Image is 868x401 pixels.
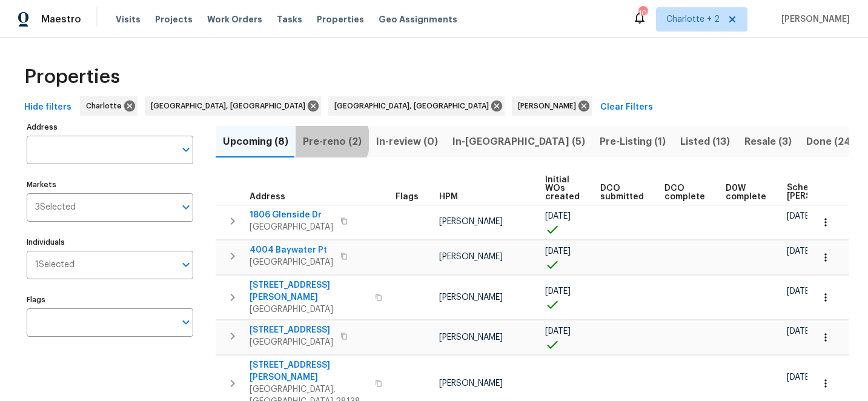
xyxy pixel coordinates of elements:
span: [STREET_ADDRESS][PERSON_NAME] [250,359,368,383]
span: Maestro [41,13,81,25]
span: [DATE] [545,327,571,336]
span: Charlotte + 2 [666,13,720,25]
span: HPM [439,193,458,201]
button: Open [177,199,194,216]
span: [DATE] [545,247,571,256]
span: Tasks [277,15,302,24]
span: Scheduled [PERSON_NAME] [787,184,855,200]
span: [PERSON_NAME] [439,293,503,302]
div: [PERSON_NAME] [512,96,592,116]
span: Initial WOs created [545,176,580,201]
span: [DATE] [787,212,812,220]
span: 1 Selected [35,260,75,270]
label: Markets [27,181,193,188]
span: [DATE] [787,287,812,296]
span: [PERSON_NAME] [439,379,503,388]
label: Individuals [27,239,193,246]
button: Open [177,141,194,158]
span: [GEOGRAPHIC_DATA], [GEOGRAPHIC_DATA] [334,100,494,112]
span: [PERSON_NAME] [777,13,850,25]
span: Properties [317,13,364,25]
span: [PERSON_NAME] [439,253,503,261]
span: Upcoming (8) [223,133,288,150]
button: Open [177,256,194,273]
span: Done (243) [806,133,861,150]
span: [DATE] [545,212,571,220]
span: Properties [24,71,120,83]
span: [GEOGRAPHIC_DATA] [250,221,333,233]
span: D0W complete [726,184,766,201]
span: Pre-Listing (1) [600,133,666,150]
span: Work Orders [207,13,262,25]
div: Charlotte [80,96,137,116]
button: Hide filters [19,96,76,119]
span: Hide filters [24,100,71,115]
span: [STREET_ADDRESS][PERSON_NAME] [250,279,368,303]
span: Charlotte [86,100,127,112]
span: [GEOGRAPHIC_DATA] [250,303,368,316]
span: Address [250,193,285,201]
span: [PERSON_NAME] [439,333,503,342]
span: Geo Assignments [379,13,457,25]
label: Flags [27,296,193,303]
div: [GEOGRAPHIC_DATA], [GEOGRAPHIC_DATA] [145,96,321,116]
span: [GEOGRAPHIC_DATA] [250,256,333,268]
button: Clear Filters [595,96,658,119]
span: 4004 Baywater Pt [250,244,333,256]
span: Visits [116,13,141,25]
span: [STREET_ADDRESS] [250,324,333,336]
span: [GEOGRAPHIC_DATA] [250,336,333,348]
span: DCO complete [664,184,705,201]
span: [DATE] [787,327,812,336]
span: Flags [396,193,419,201]
span: 1806 Glenside Dr [250,209,333,221]
span: [PERSON_NAME] [518,100,581,112]
div: 103 [638,7,647,19]
span: 3 Selected [35,202,76,213]
span: [PERSON_NAME] [439,217,503,226]
span: In-review (0) [376,133,438,150]
span: [GEOGRAPHIC_DATA], [GEOGRAPHIC_DATA] [151,100,310,112]
label: Address [27,124,193,131]
span: Listed (13) [680,133,730,150]
span: [DATE] [787,247,812,256]
span: Clear Filters [600,100,653,115]
span: Projects [155,13,193,25]
span: [DATE] [787,373,812,382]
span: Pre-reno (2) [303,133,362,150]
button: Open [177,314,194,331]
div: [GEOGRAPHIC_DATA], [GEOGRAPHIC_DATA] [328,96,505,116]
span: DCO submitted [600,184,644,201]
span: Resale (3) [744,133,792,150]
span: [DATE] [545,287,571,296]
span: In-[GEOGRAPHIC_DATA] (5) [452,133,585,150]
